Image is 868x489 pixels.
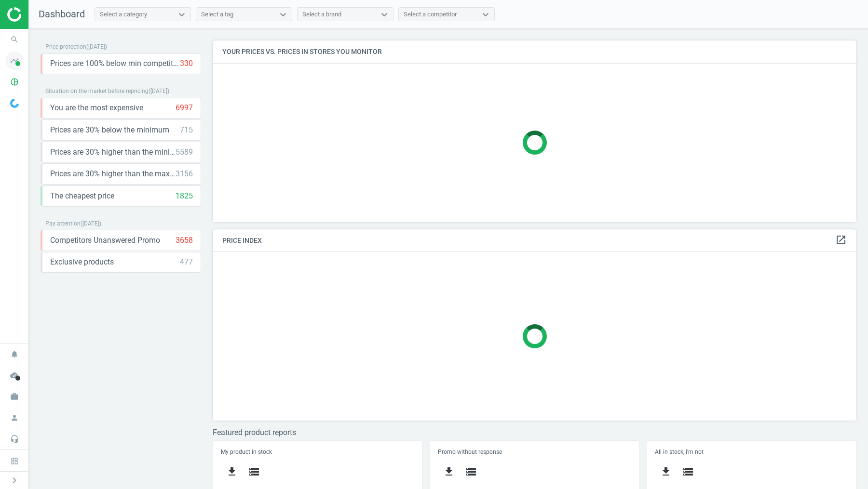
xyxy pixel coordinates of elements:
[45,43,86,50] span: Price protection
[180,58,193,69] div: 330
[682,466,694,477] i: storage
[213,428,856,437] h3: Featured product reports
[5,430,24,448] i: headset_mic
[438,449,631,455] h5: Promo without response
[7,7,76,22] img: ajHJNr6hYgQAAAAASUVORK5CYII=
[243,461,265,483] button: storage
[438,461,460,483] button: get_app
[100,10,147,19] div: Select a category
[10,99,19,108] img: wGWNvw8QSZomAAAAABJRU5ErkJggg==
[465,466,477,477] i: storage
[655,461,677,483] button: get_app
[39,8,85,20] span: Dashboard
[201,10,233,19] div: Select a tag
[176,191,193,201] div: 1825
[213,229,856,252] h4: Price Index
[460,461,482,483] button: storage
[50,191,114,201] span: The cheapest price
[221,449,414,455] h5: My product in stock
[45,220,81,227] span: Pay attention
[149,88,169,94] span: ( [DATE] )
[226,466,238,477] i: get_app
[835,234,847,247] a: open_in_new
[5,345,24,363] i: notifications
[50,125,169,135] span: Prices are 30% below the minimum
[655,449,848,455] h5: All in stock, i'm not
[176,103,193,113] div: 6997
[5,30,24,49] i: search
[404,10,457,19] div: Select a competitor
[5,387,24,406] i: work
[5,52,24,70] i: timeline
[50,169,176,179] span: Prices are 30% higher than the maximal
[45,88,149,94] span: Situation on the market before repricing
[180,257,193,267] div: 477
[180,125,193,135] div: 715
[9,475,20,486] i: chevron_right
[213,40,856,63] h4: Your prices vs. prices in stores you monitor
[86,43,107,50] span: ( [DATE] )
[176,235,193,246] div: 3658
[50,103,143,113] span: You are the most expensive
[176,147,193,158] div: 5589
[5,409,24,427] i: person
[50,58,180,69] span: Prices are 100% below min competitor
[50,257,114,267] span: Exclusive products
[81,220,101,227] span: ( [DATE] )
[2,474,27,487] button: chevron_right
[443,466,455,477] i: get_app
[5,73,24,91] i: pie_chart_outlined
[660,466,672,477] i: get_app
[677,461,699,483] button: storage
[302,10,341,19] div: Select a brand
[5,366,24,384] i: cloud_done
[248,466,260,477] i: storage
[50,235,160,246] span: Competitors Unanswered Promo
[221,461,243,483] button: get_app
[835,234,847,246] i: open_in_new
[50,147,176,158] span: Prices are 30% higher than the minimum
[176,169,193,179] div: 3156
